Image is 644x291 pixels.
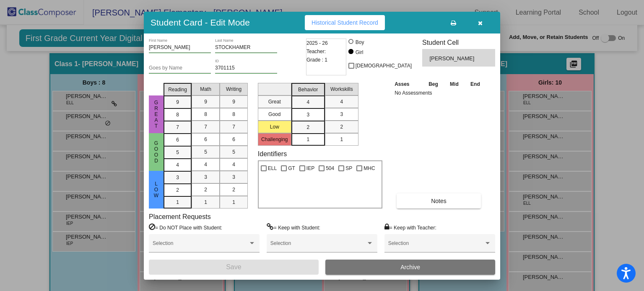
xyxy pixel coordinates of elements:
span: Reading [168,86,187,93]
span: 9 [176,98,179,106]
input: goes by name [149,65,211,71]
span: 1 [176,198,179,206]
span: IEP [306,163,314,173]
span: SP [345,163,352,173]
th: Beg [423,80,444,89]
span: 8 [176,111,179,118]
div: Boy [355,39,364,46]
span: Great [153,100,160,129]
span: [PERSON_NAME] [429,54,476,63]
td: No Assessments [392,89,486,97]
span: 6 [204,136,207,143]
h3: Student Card - Edit Mode [151,17,250,28]
span: Grade : 1 [306,56,327,64]
th: Mid [444,80,464,89]
span: 3 [176,174,179,181]
span: Notes [431,198,447,204]
button: Notes [397,193,481,209]
th: End [465,80,486,89]
div: Girl [355,49,364,56]
span: Good [153,140,160,164]
span: 7 [204,123,207,131]
span: 2 [340,123,343,131]
span: Historical Student Record [312,19,378,26]
span: 5 [204,148,207,156]
span: 5 [232,148,235,156]
span: 3 [232,173,235,181]
span: 4 [306,98,309,106]
input: Enter ID [215,65,277,71]
span: 4 [340,98,343,106]
span: 6 [176,136,179,144]
span: 7 [176,124,179,131]
h3: Student Cell [422,39,495,46]
span: 3 [340,111,343,118]
span: 504 [326,163,334,173]
span: 1 [306,136,309,143]
span: Writing [226,85,241,93]
span: 2 [232,186,235,193]
button: Historical Student Record [305,15,385,30]
span: Math [200,85,211,93]
span: ELL [268,163,277,173]
span: 8 [232,111,235,118]
label: Placement Requests [149,213,211,221]
button: Archive [325,260,495,275]
span: Save [226,263,241,270]
span: 4 [176,161,179,169]
button: Save [149,260,319,275]
span: 9 [204,98,207,106]
span: 1 [204,198,207,206]
span: 2 [204,186,207,193]
span: 2025 - 26 [306,39,328,47]
span: 9 [232,98,235,106]
span: Archive [400,264,420,270]
label: = Keep with Teacher: [384,223,436,232]
span: Teacher: [306,47,326,56]
span: MHC [364,163,375,173]
th: Asses [392,80,423,89]
span: 8 [204,111,207,118]
span: 1 [232,198,235,206]
span: [DEMOGRAPHIC_DATA] [356,61,412,71]
span: 1 [340,136,343,143]
label: = Keep with Student: [267,223,320,232]
label: Identifiers [258,150,287,158]
span: 5 [176,149,179,156]
span: GT [288,163,295,173]
label: = Do NOT Place with Student: [149,223,222,232]
span: 4 [232,161,235,168]
span: Workskills [330,85,353,93]
span: 3 [306,111,309,118]
span: Behavior [298,86,318,93]
span: Low [153,181,160,198]
span: 4 [204,161,207,168]
span: 2 [176,186,179,194]
span: 6 [232,136,235,143]
span: 2 [306,124,309,131]
span: 7 [232,123,235,131]
span: 3 [204,173,207,181]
